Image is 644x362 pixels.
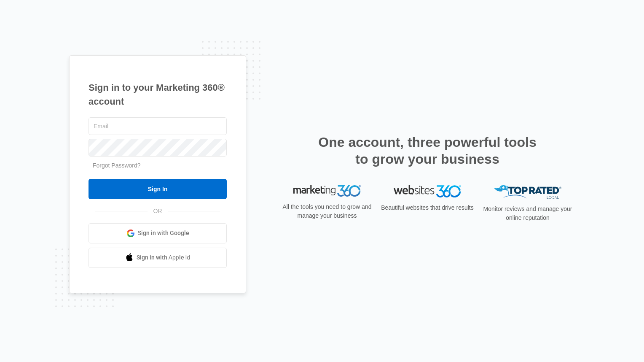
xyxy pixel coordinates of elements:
[148,207,168,216] span: OR
[89,223,227,243] a: Sign in with Google
[89,179,227,199] input: Sign In
[394,185,461,197] img: Websites 360
[480,205,575,222] p: Monitor reviews and manage your online reputation
[89,81,227,108] h1: Sign in to your Marketing 360® account
[137,253,191,262] span: Sign in with Apple Id
[93,162,141,169] a: Forgot Password?
[89,117,227,135] input: Email
[138,229,189,238] span: Sign in with Google
[89,248,227,268] a: Sign in with Apple Id
[494,185,561,199] img: Top Rated Local
[280,203,374,220] p: All the tools you need to grow and manage your business
[380,203,475,212] p: Beautiful websites that drive results
[293,185,361,197] img: Marketing 360
[316,134,539,167] h2: One account, three powerful tools to grow your business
